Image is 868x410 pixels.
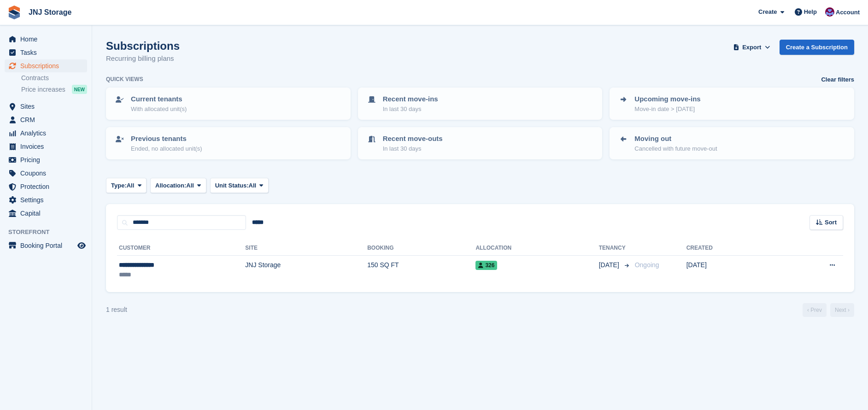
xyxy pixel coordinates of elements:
[131,134,202,144] p: Previous tenants
[803,303,827,317] a: Previous
[610,128,853,158] a: Moving out Cancelled with future move-out
[5,207,87,220] a: menu
[634,94,700,105] p: Upcoming move-ins
[21,84,87,94] a: Price increases NEW
[5,100,87,113] a: menu
[106,305,127,315] div: 1 result
[20,193,76,206] span: Settings
[127,181,135,190] span: All
[117,241,245,256] th: Customer
[634,134,717,144] p: Moving out
[732,40,772,55] button: Export
[686,256,777,285] td: [DATE]
[686,241,777,256] th: Created
[20,100,76,113] span: Sites
[5,113,87,126] a: menu
[383,94,438,105] p: Recent move-ins
[475,261,497,270] span: 326
[5,193,87,206] a: menu
[249,181,257,190] span: All
[131,144,202,153] p: Ended, no allocated unit(s)
[150,178,206,193] button: Allocation: All
[359,88,602,119] a: Recent move-ins In last 30 days
[5,59,87,72] a: menu
[383,105,438,114] p: In last 30 days
[599,241,631,256] th: Tenancy
[245,241,367,256] th: Site
[186,181,194,190] span: All
[20,59,76,72] span: Subscriptions
[106,53,180,64] p: Recurring billing plans
[25,5,75,20] a: JNJ Storage
[20,127,76,140] span: Analytics
[804,7,817,17] span: Help
[107,88,350,119] a: Current tenants With allocated unit(s)
[155,181,186,190] span: Allocation:
[131,94,187,105] p: Current tenants
[5,33,87,46] a: menu
[20,33,76,46] span: Home
[5,127,87,140] a: menu
[5,153,87,166] a: menu
[20,113,76,126] span: CRM
[634,144,717,153] p: Cancelled with future move-out
[21,74,87,82] a: Contracts
[21,85,65,94] span: Price increases
[20,239,76,252] span: Booking Portal
[801,303,856,317] nav: Page
[5,140,87,153] a: menu
[8,228,92,237] span: Storefront
[106,75,143,83] h6: Quick views
[106,40,180,52] h1: Subscriptions
[111,181,127,190] span: Type:
[825,218,837,227] span: Sort
[5,180,87,193] a: menu
[780,40,854,55] a: Create a Subscription
[7,6,21,19] img: stora-icon-8386f47178a22dfd0bd8f6a31ec36ba5ce8667c1dd55bd0f319d3a0aa187defe.svg
[359,128,602,158] a: Recent move-outs In last 30 days
[20,180,76,193] span: Protection
[76,240,87,251] a: Preview store
[20,207,76,220] span: Capital
[131,105,187,114] p: With allocated unit(s)
[830,303,854,317] a: Next
[599,260,621,270] span: [DATE]
[610,88,853,119] a: Upcoming move-ins Move-in date > [DATE]
[106,178,147,193] button: Type: All
[5,46,87,59] a: menu
[20,167,76,180] span: Coupons
[367,241,475,256] th: Booking
[5,239,87,252] a: menu
[107,128,350,158] a: Previous tenants Ended, no allocated unit(s)
[72,85,87,94] div: NEW
[20,153,76,166] span: Pricing
[215,181,249,190] span: Unit Status:
[20,46,76,59] span: Tasks
[383,144,443,153] p: In last 30 days
[245,256,367,285] td: JNJ Storage
[742,43,761,52] span: Export
[475,241,598,256] th: Allocation
[20,140,76,153] span: Invoices
[758,7,777,17] span: Create
[634,105,700,114] p: Move-in date > [DATE]
[5,167,87,180] a: menu
[821,75,854,84] a: Clear filters
[825,7,834,17] img: Jonathan Scrase
[367,256,475,285] td: 150 SQ FT
[383,134,443,144] p: Recent move-outs
[210,178,269,193] button: Unit Status: All
[836,8,860,17] span: Account
[635,261,659,269] span: Ongoing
